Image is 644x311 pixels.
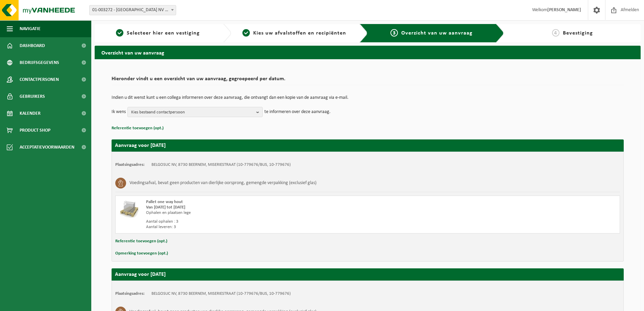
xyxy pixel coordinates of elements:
div: Aantal ophalen : 3 [146,219,395,224]
span: Kies uw afvalstoffen en recipiënten [253,30,346,36]
strong: Aanvraag voor [DATE] [115,272,166,277]
h3: Voedingsafval, bevat geen producten van dierlijke oorsprong, gemengde verpakking (exclusief glas) [129,178,316,188]
span: 1 [116,29,123,37]
span: Overzicht van uw aanvraag [401,30,473,36]
p: Indien u dit wenst kunt u een collega informeren over deze aanvraag, die ontvangt dan een kopie v... [112,95,624,100]
span: Gebruikers [20,88,45,105]
h2: Hieronder vindt u een overzicht van uw aanvraag, gegroepeerd per datum. [112,76,624,85]
span: Kies bestaand contactpersoon [131,107,254,117]
strong: Aanvraag voor [DATE] [115,143,166,148]
p: te informeren over deze aanvraag. [264,107,331,117]
span: 4 [552,29,559,37]
span: 01-003272 - BELGOSUC NV - BEERNEM [90,5,176,15]
span: 3 [390,29,398,37]
td: BELGOSUC NV, 8730 BEERNEM, MISERIESTRAAT (10-779676/BUS, 10-779676) [151,162,291,168]
strong: [PERSON_NAME] [547,7,581,13]
button: Opmerking toevoegen (opt.) [115,249,168,258]
span: Product Shop [20,122,50,139]
button: Referentie toevoegen (opt.) [115,237,167,246]
a: 2Kies uw afvalstoffen en recipiënten [235,29,354,37]
p: Ik wens [112,107,126,117]
span: Bevestiging [563,30,593,36]
strong: Van [DATE] tot [DATE] [146,205,185,209]
h2: Overzicht van uw aanvraag [95,46,641,59]
span: Navigatie [20,20,41,37]
button: Referentie toevoegen (opt.) [112,124,164,133]
button: Kies bestaand contactpersoon [127,107,263,117]
span: Bedrijfsgegevens [20,54,59,71]
img: LP-PA-00000-WDN-11.png [119,199,139,220]
a: 1Selecteer hier een vestiging [98,29,218,37]
span: 2 [242,29,250,37]
span: Dashboard [20,37,45,54]
div: Ophalen en plaatsen lege [146,210,395,216]
span: Kalender [20,105,41,122]
span: Selecteer hier een vestiging [127,30,200,36]
td: BELGOSUC NV, 8730 BEERNEM, MISERIESTRAAT (10-779676/BUS, 10-779676) [151,291,291,296]
span: Pallet one way hout [146,200,183,204]
span: Acceptatievoorwaarden [20,139,74,156]
span: 01-003272 - BELGOSUC NV - BEERNEM [89,5,176,15]
strong: Plaatsingsadres: [115,291,145,296]
strong: Plaatsingsadres: [115,162,145,167]
div: Aantal leveren: 3 [146,224,395,230]
span: Contactpersonen [20,71,59,88]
